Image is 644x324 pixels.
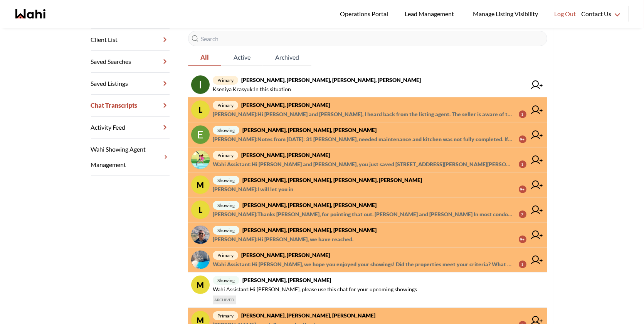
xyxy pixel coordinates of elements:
div: 9+ [519,185,526,193]
span: Operations Portal [340,9,391,19]
span: Lead Management [405,9,457,19]
a: Lshowing[PERSON_NAME], [PERSON_NAME], [PERSON_NAME][PERSON_NAME]:Thanks [PERSON_NAME], for pointi... [188,197,547,222]
a: showing[PERSON_NAME], [PERSON_NAME], [PERSON_NAME][PERSON_NAME]:Notes from [DATE]: 31 [PERSON_NAM... [188,122,547,147]
strong: [PERSON_NAME], [PERSON_NAME] [241,102,330,108]
a: Activity Feed [91,117,170,139]
a: primary[PERSON_NAME], [PERSON_NAME]Wahi Assistant:Hi [PERSON_NAME] and [PERSON_NAME], you just sa... [188,147,547,172]
img: chat avatar [191,125,210,144]
img: chat avatar [191,75,210,94]
a: showing[PERSON_NAME], [PERSON_NAME], [PERSON_NAME][PERSON_NAME]:Hi [PERSON_NAME], we have reached.9+ [188,222,547,247]
span: [PERSON_NAME] : Thanks [PERSON_NAME], for pointing that out. [PERSON_NAME] and [PERSON_NAME] In m... [213,210,513,219]
a: primary[PERSON_NAME], [PERSON_NAME]Wahi Assistant:Hi [PERSON_NAME], we hope you enjoyed your show... [188,247,547,272]
span: primary [213,311,238,320]
span: [PERSON_NAME] : Notes from [DATE]: 31 [PERSON_NAME], needed maintenance and kitchen was not fully... [213,135,513,144]
div: M [191,175,210,194]
div: 1 [519,261,526,268]
span: primary [213,151,238,160]
span: primary [213,251,238,260]
div: 9+ [519,235,526,243]
a: Mshowing[PERSON_NAME], [PERSON_NAME]Wahi Assistant:Hi [PERSON_NAME], please use this chat for you... [188,272,547,308]
strong: [PERSON_NAME], [PERSON_NAME], [PERSON_NAME] [242,227,377,233]
div: 7 [519,210,526,218]
span: showing [213,126,239,135]
div: 1 [519,110,526,118]
strong: [PERSON_NAME], [PERSON_NAME], [PERSON_NAME] [242,127,377,133]
a: Wahi homepage [15,9,45,18]
button: All [188,49,221,66]
span: Log Out [554,9,576,19]
a: Saved Listings [91,73,170,95]
span: ARCHIVED [213,296,236,304]
a: Client List [91,29,170,51]
span: showing [213,201,239,210]
span: primary [213,76,238,85]
span: [PERSON_NAME] : Hi [PERSON_NAME], we have reached. [213,235,353,244]
span: [PERSON_NAME] : I will let you in [213,185,293,194]
div: 1 [519,160,526,168]
span: Wahi Assistant : Hi [PERSON_NAME], we hope you enjoyed your showings! Did the properties meet you... [213,260,513,269]
span: showing [213,226,239,235]
strong: [PERSON_NAME], [PERSON_NAME], [PERSON_NAME] [242,202,377,208]
a: Mshowing[PERSON_NAME], [PERSON_NAME], [PERSON_NAME], [PERSON_NAME][PERSON_NAME]:I will let you in9+ [188,172,547,197]
strong: [PERSON_NAME], [PERSON_NAME], [PERSON_NAME], [PERSON_NAME] [241,77,421,83]
div: 9+ [519,135,526,143]
span: Manage Listing Visibility [471,9,540,19]
span: All [188,49,221,65]
strong: [PERSON_NAME], [PERSON_NAME], [PERSON_NAME], [PERSON_NAME] [242,177,422,183]
span: showing [213,276,239,285]
span: primary [213,101,238,110]
img: chat avatar [191,150,210,169]
button: Archived [263,49,311,66]
img: chat avatar [191,251,210,269]
strong: [PERSON_NAME], [PERSON_NAME] [241,152,330,158]
strong: [PERSON_NAME], [PERSON_NAME], [PERSON_NAME] [241,312,375,319]
span: [PERSON_NAME] : Hi [PERSON_NAME] and [PERSON_NAME], I heard back from the listing agent. The sell... [213,110,513,119]
input: Search [188,31,547,46]
span: Active [221,49,263,65]
span: showing [213,176,239,185]
a: Wahi Showing Agent Management [91,139,170,176]
div: L [191,200,210,219]
span: Wahi Assistant : Hi [PERSON_NAME], please use this chat for your upcoming showings [213,285,417,294]
strong: [PERSON_NAME], [PERSON_NAME] [242,277,331,283]
span: Wahi Assistant : Hi [PERSON_NAME] and [PERSON_NAME], you just saved [STREET_ADDRESS][PERSON_NAME]... [213,160,513,169]
div: M [191,276,210,294]
a: primary[PERSON_NAME], [PERSON_NAME], [PERSON_NAME], [PERSON_NAME]Kseniya Krasyuk:In this situation [188,72,547,97]
strong: [PERSON_NAME], [PERSON_NAME] [241,252,330,258]
button: Active [221,49,263,66]
img: chat avatar [191,225,210,244]
a: Saved Searches [91,51,170,73]
a: Lprimary[PERSON_NAME], [PERSON_NAME][PERSON_NAME]:Hi [PERSON_NAME] and [PERSON_NAME], I heard bac... [188,97,547,122]
span: Archived [263,49,311,65]
a: Chat Transcripts [91,95,170,117]
div: L [191,100,210,119]
span: Kseniya Krasyuk : In this situation [213,85,291,94]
